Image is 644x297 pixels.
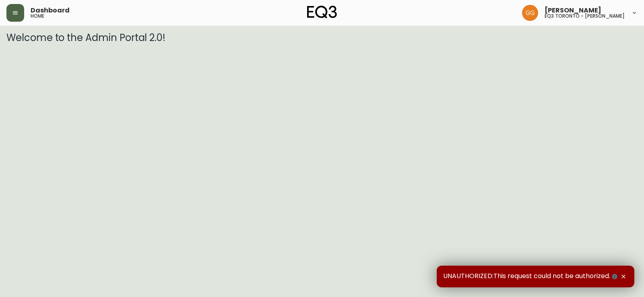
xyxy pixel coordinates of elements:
[545,14,625,18] h5: eq3 toronto - [PERSON_NAME]
[31,7,70,14] span: Dashboard
[443,272,619,281] span: UNAUTHORIZED:This request could not be authorized.
[31,14,44,18] h5: home
[307,6,337,18] img: logo
[545,7,601,14] span: [PERSON_NAME]
[6,32,638,43] h3: Welcome to the Admin Portal 2.0!
[522,5,538,21] img: dbfc93a9366efef7dcc9a31eef4d00a7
